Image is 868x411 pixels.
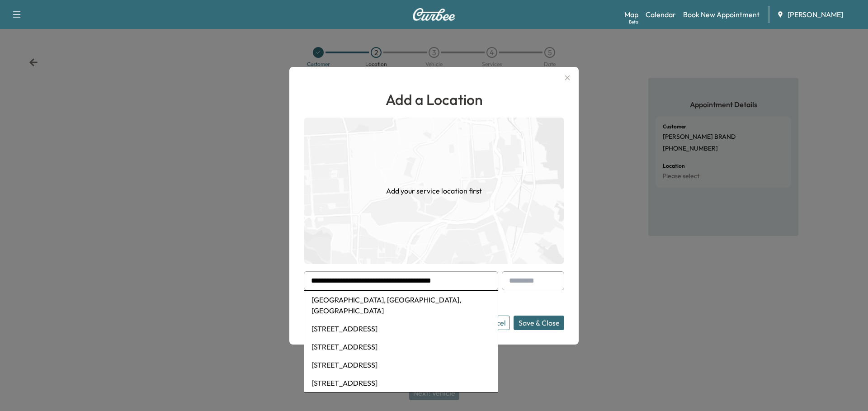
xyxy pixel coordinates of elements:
[304,118,564,264] img: empty-map-CL6vilOE.png
[304,374,498,392] li: [STREET_ADDRESS]
[624,9,638,20] a: MapBeta
[514,316,564,330] button: Save & Close
[629,19,638,25] div: Beta
[304,338,498,356] li: [STREET_ADDRESS]
[683,9,759,20] a: Book New Appointment
[646,9,676,20] a: Calendar
[304,320,498,338] li: [STREET_ADDRESS]
[304,356,498,374] li: [STREET_ADDRESS]
[304,291,498,320] li: [GEOGRAPHIC_DATA], [GEOGRAPHIC_DATA], [GEOGRAPHIC_DATA]
[788,9,843,20] span: [PERSON_NAME]
[304,89,564,110] h1: Add a Location
[386,185,482,196] h1: Add your service location first
[412,8,456,21] img: Curbee Logo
